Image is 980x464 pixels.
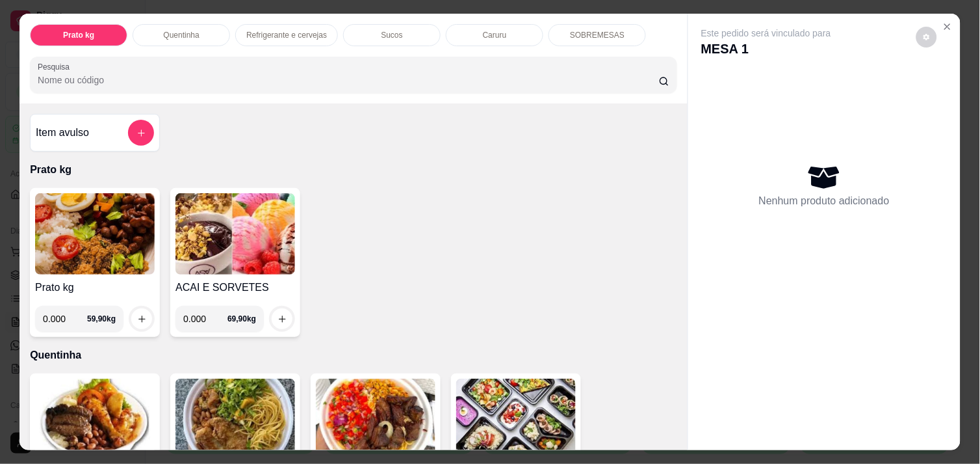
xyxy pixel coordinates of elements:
label: Pesquisa [38,61,74,72]
p: Sucos [381,30,403,40]
p: Nenhum produto adicionado [759,193,890,209]
button: increase-product-quantity [272,308,292,329]
img: product-image [35,193,155,275]
img: product-image [35,379,155,460]
input: Pesquisa [38,74,659,87]
img: product-image [316,379,435,460]
p: Caruru [483,30,507,40]
img: product-image [456,379,576,460]
p: Este pedido será vinculado para [701,27,831,40]
p: Prato kg [63,30,94,40]
button: add-separate-item [128,120,154,146]
input: 0.00 [43,306,87,332]
input: 0.00 [183,306,227,332]
img: product-image [175,379,295,460]
h4: ACAI E SORVETES [175,280,295,295]
button: decrease-product-quantity [916,27,937,48]
h4: Prato kg [35,280,155,295]
h4: Item avulso [36,125,89,141]
p: Quentinha [163,30,199,40]
button: increase-product-quantity [131,308,152,329]
p: Quentinha [30,348,677,363]
img: product-image [175,193,295,275]
p: SOBREMESAS [570,30,625,40]
button: Close [937,16,958,37]
p: MESA 1 [701,40,831,58]
p: Prato kg [30,162,677,178]
p: Refrigerante e cervejas [246,30,327,40]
